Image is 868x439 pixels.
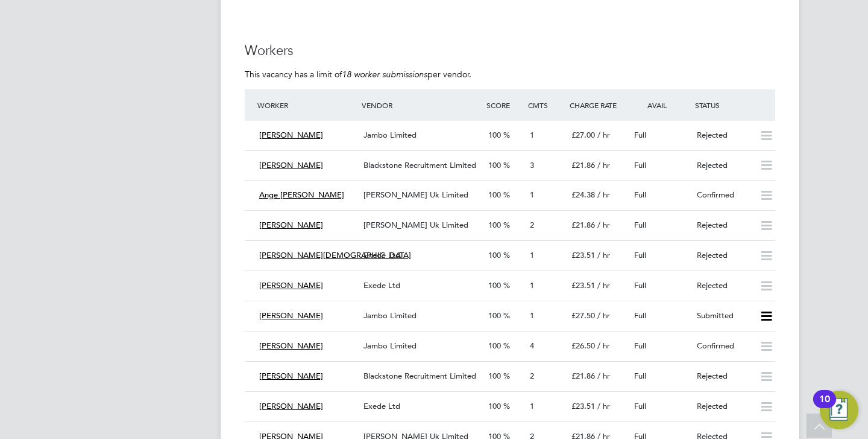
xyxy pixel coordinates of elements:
span: / hr [597,160,610,170]
span: £21.86 [571,220,595,230]
span: [PERSON_NAME] [259,371,323,381]
span: [PERSON_NAME] [259,280,323,290]
span: 100 [488,341,501,351]
span: 100 [488,310,501,321]
span: / hr [597,310,610,321]
div: Rejected [692,156,755,176]
span: 1 [530,130,534,140]
div: Rejected [692,276,755,296]
div: Confirmed [692,185,755,205]
span: [PERSON_NAME] [259,130,323,140]
span: Full [634,130,646,140]
span: / hr [597,371,610,381]
span: £21.86 [571,160,595,170]
span: 100 [488,130,501,140]
span: Jambo Limited [363,341,417,351]
span: [PERSON_NAME] [259,310,323,321]
span: / hr [597,280,610,290]
span: Full [634,310,646,321]
span: Exede Ltd [363,250,400,260]
span: Full [634,401,646,411]
span: Blackstone Recruitment Limited [363,160,476,170]
span: £23.51 [571,250,595,260]
span: 1 [530,250,534,260]
span: Full [634,220,646,230]
span: £21.86 [571,371,595,381]
span: [PERSON_NAME] [259,220,323,230]
span: [PERSON_NAME] [259,401,323,411]
span: 1 [530,310,534,321]
em: 18 worker submissions [342,69,427,80]
span: 100 [488,220,501,230]
button: Open Resource Center, 10 new notifications [820,391,858,429]
span: 2 [530,371,534,381]
span: [PERSON_NAME] [259,160,323,170]
span: / hr [597,401,610,411]
span: [PERSON_NAME] Uk Limited [363,190,468,200]
span: Jambo Limited [363,130,417,140]
span: £24.38 [571,190,595,200]
div: Status [692,94,775,116]
span: Jambo Limited [363,310,417,321]
span: 100 [488,371,501,381]
span: / hr [597,341,610,351]
div: Rejected [692,126,755,146]
span: 100 [488,190,501,200]
span: 1 [530,190,534,200]
div: 10 [819,399,830,415]
span: 100 [488,160,501,170]
div: Cmts [525,94,567,116]
div: Charge Rate [567,94,629,116]
span: Full [634,250,646,260]
span: / hr [597,250,610,260]
span: £23.51 [571,401,595,411]
div: Rejected [692,246,755,266]
span: 2 [530,220,534,230]
span: 1 [530,401,534,411]
span: 1 [530,280,534,290]
span: Ange [PERSON_NAME] [259,190,344,200]
span: Full [634,160,646,170]
p: This vacancy has a limit of per vendor. [245,69,775,80]
span: 4 [530,341,534,351]
div: Rejected [692,216,755,236]
span: £27.50 [571,310,595,321]
div: Rejected [692,367,755,386]
div: Score [483,94,525,116]
span: [PERSON_NAME][DEMOGRAPHIC_DATA] [259,250,411,260]
span: £27.00 [571,130,595,140]
span: Exede Ltd [363,401,400,411]
span: / hr [597,190,610,200]
span: Full [634,190,646,200]
span: 3 [530,160,534,170]
span: [PERSON_NAME] Uk Limited [363,220,468,230]
div: Worker [254,94,359,116]
span: 100 [488,250,501,260]
div: Submitted [692,306,755,326]
span: Full [634,371,646,381]
span: Exede Ltd [363,280,400,290]
span: / hr [597,130,610,140]
div: Vendor [359,94,483,116]
span: / hr [597,220,610,230]
span: [PERSON_NAME] [259,341,323,351]
span: Blackstone Recruitment Limited [363,371,476,381]
div: Confirmed [692,336,755,356]
span: 100 [488,280,501,290]
span: Full [634,341,646,351]
span: £26.50 [571,341,595,351]
span: Full [634,280,646,290]
span: 100 [488,401,501,411]
div: Rejected [692,397,755,417]
span: £23.51 [571,280,595,290]
h3: Workers [245,42,775,60]
div: Avail [629,94,692,116]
